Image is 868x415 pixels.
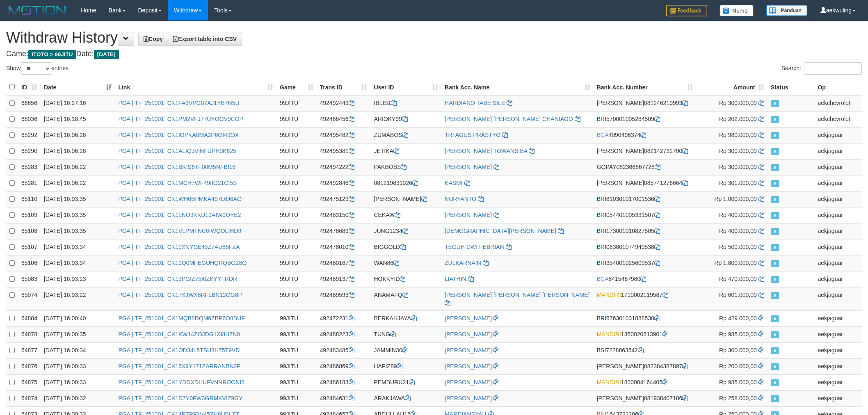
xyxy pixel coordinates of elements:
[317,191,371,207] td: 492475129
[276,111,317,127] td: 99JITU
[771,196,779,203] span: Approved - Marked by aekjaguar
[118,148,236,154] a: PGA | TF_251001_CK1ALIQJVINFUPH0K625
[41,358,115,374] td: [DATE] 16:00:33
[814,143,862,159] td: aekjaguar
[6,30,862,46] h1: Withdraw History
[767,79,815,95] th: Status
[597,212,606,218] span: BRI
[594,159,696,175] td: 082366867728
[445,315,492,322] a: [PERSON_NAME]
[771,116,779,123] span: Approved - Marked by aekchevrolet
[41,390,115,406] td: [DATE] 16:00:32
[118,331,240,337] a: PGA | TF_251001_CK1KW14ZOJDG1XI8H7N0
[445,292,589,298] a: [PERSON_NAME] [PERSON_NAME] [PERSON_NAME]
[719,100,757,106] span: Rp 300.000,00
[445,276,466,282] a: LIATHIN
[666,5,707,16] img: Feedback.jpg
[370,271,441,287] td: HOKKYID
[771,276,779,283] span: Approved - Marked by aekjaguar
[41,207,115,223] td: [DATE] 16:03:35
[771,395,779,402] span: Approved - Marked by aekjaguar
[771,331,779,338] span: Approved - Marked by aekjaguar
[445,331,492,337] a: [PERSON_NAME]
[814,342,862,358] td: aekjaguar
[317,127,371,143] td: 492495482
[118,315,244,322] a: PGA | TF_251001_CK1MQB8DQM6ZBP6O8BUF
[370,111,441,127] td: ARIOKY99
[317,143,371,159] td: 492495381
[814,223,862,239] td: aekjaguar
[441,79,594,95] th: Bank Acc. Name: activate to sort column ascending
[445,212,492,218] a: [PERSON_NAME]
[714,196,757,202] span: Rp 1.000.000,00
[370,207,441,223] td: CEKAW
[317,390,371,406] td: 492484631
[18,175,41,191] td: 65281
[370,374,441,390] td: PEMBURU21
[594,390,696,406] td: 081938407186
[41,239,115,255] td: [DATE] 16:03:34
[115,79,276,95] th: Link: activate to sort column ascending
[118,180,237,186] a: PGA | TF_251001_CK1MCH7WF49IIO21CI5S
[597,164,617,170] span: GOPAY
[719,212,757,218] span: Rp 400.000,00
[41,287,115,310] td: [DATE] 16:03:22
[41,127,115,143] td: [DATE] 16:06:28
[317,79,371,95] th: Trans ID: activate to sort column ascending
[719,244,757,250] span: Rp 500.000,00
[771,148,779,155] span: Approved - Marked by aekjaguar
[18,374,41,390] td: 64875
[276,191,317,207] td: 99JITU
[445,180,463,186] a: KASMI
[276,255,317,271] td: 99JITU
[814,287,862,310] td: aekjaguar
[814,159,862,175] td: aekjaguar
[597,395,644,401] span: [PERSON_NAME]
[317,239,371,255] td: 492478010
[445,363,492,369] a: [PERSON_NAME]
[597,331,621,337] span: MANDIRI
[276,175,317,191] td: 99JITU
[597,132,609,138] span: BCA
[370,239,441,255] td: BIGGOLD
[276,326,317,342] td: 99JITU
[317,175,371,191] td: 492492846
[94,50,119,59] span: [DATE]
[597,116,606,122] span: BRI
[445,260,481,266] a: ZULKARNAIN
[41,310,115,326] td: [DATE] 16:00:40
[719,347,757,353] span: Rp 300.000,00
[445,244,504,250] a: TEGUH DWI FEBRIAN
[18,358,41,374] td: 64876
[814,175,862,191] td: aekjaguar
[719,276,757,282] span: Rp 470.000,00
[771,244,779,251] span: Approved - Marked by aekjaguar
[18,239,41,255] td: 65107
[317,310,371,326] td: 492472231
[771,132,779,139] span: Approved - Marked by aekjaguar
[445,132,500,138] a: TRI AGUS PRASTYO
[597,347,606,353] span: BSI
[41,143,115,159] td: [DATE] 16:06:28
[814,239,862,255] td: aekjaguar
[597,276,609,282] span: BCA
[766,5,807,16] img: panduan.png
[317,255,371,271] td: 492480167
[370,95,441,112] td: IBLIS1
[719,292,757,298] span: Rp 601.000,00
[594,326,696,342] td: 1350020813901
[118,347,240,353] a: PGA | TF_251001_CK1OD34L5TSU8H75T9VD
[594,143,696,159] td: 082142732700
[118,100,239,106] a: PGA | TF_251001_CK1FA3VPG07AJ1YB7N5U
[594,175,696,191] td: 085741276664
[41,271,115,287] td: [DATE] 16:03:23
[118,196,242,202] a: PGA | TF_251001_CK1WH6BPMKA497L6J6AO
[771,212,779,219] span: Approved - Marked by aekjaguar
[445,379,492,385] a: [PERSON_NAME]
[771,315,779,322] span: Approved - Marked by aekjaguar
[771,347,779,354] span: Approved - Marked by aekjaguar
[317,287,371,310] td: 492489593
[276,374,317,390] td: 99JITU
[276,358,317,374] td: 99JITU
[719,315,757,322] span: Rp 429.000,00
